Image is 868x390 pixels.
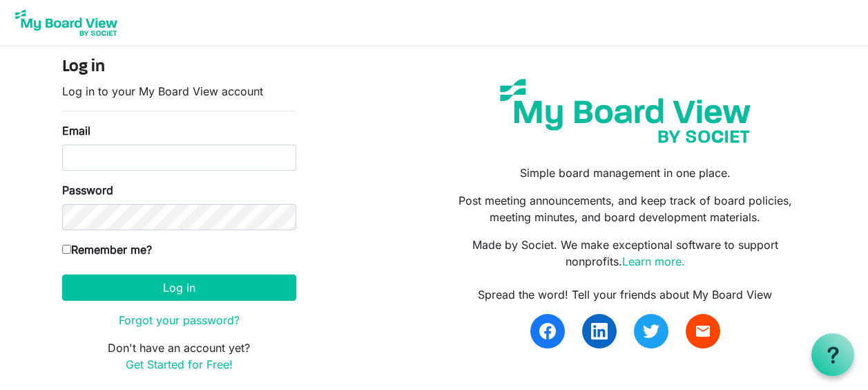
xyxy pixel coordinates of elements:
[591,323,608,340] img: linkedin.svg
[126,357,233,371] a: Get Started for Free!
[62,83,296,100] p: Log in to your My Board View account
[539,323,556,340] img: facebook.svg
[62,57,296,77] h4: Log in
[490,68,761,154] img: my-board-view-societ.svg
[62,122,90,139] label: Email
[62,340,296,373] p: Don't have an account yet?
[62,275,296,301] button: Log in
[62,245,71,254] input: Remember me?
[444,192,806,225] p: Post meeting announcements, and keep track of board policies, meeting minutes, and board developm...
[622,254,685,268] a: Learn more.
[444,236,806,270] p: Made by Societ. We make exceptional software to support nonprofits.
[62,182,113,198] label: Password
[686,314,720,349] a: email
[119,313,240,327] a: Forgot your password?
[444,165,806,181] p: Simple board management in one place.
[643,323,659,340] img: twitter.svg
[11,6,122,40] img: My Board View Logo
[62,241,152,258] label: Remember me?
[444,286,806,303] div: Spread the word! Tell your friends about My Board View
[695,323,711,340] span: email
